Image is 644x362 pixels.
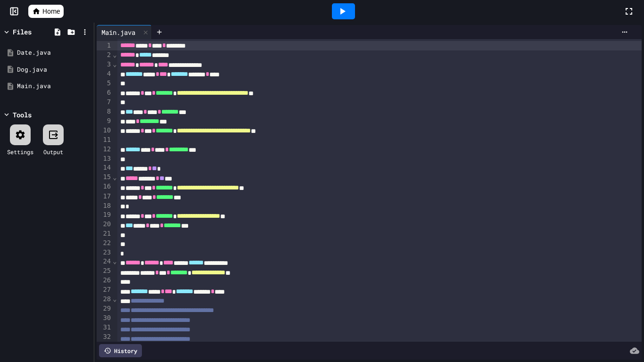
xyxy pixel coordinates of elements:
[28,5,64,18] a: Home
[97,145,112,154] div: 12
[97,239,112,248] div: 22
[97,60,112,69] div: 3
[566,283,635,323] iframe: chat widget
[112,173,117,181] span: Fold line
[97,116,112,126] div: 9
[112,295,117,303] span: Fold line
[112,51,117,58] span: Fold line
[97,248,112,257] div: 23
[97,285,112,295] div: 27
[97,107,112,116] div: 8
[97,313,112,323] div: 30
[13,27,32,37] div: Files
[97,201,112,211] div: 18
[97,154,112,164] div: 13
[97,79,112,88] div: 5
[99,344,142,357] div: History
[97,88,112,98] div: 6
[7,148,33,156] div: Settings
[97,126,112,135] div: 10
[97,173,112,182] div: 15
[97,69,112,79] div: 4
[97,323,112,332] div: 31
[17,82,91,91] div: Main.java
[17,65,91,74] div: Dog.java
[97,41,112,50] div: 1
[97,210,112,220] div: 19
[97,182,112,191] div: 16
[112,257,117,265] span: Fold line
[112,60,117,68] span: Fold line
[42,7,60,16] span: Home
[97,98,112,107] div: 7
[17,48,91,58] div: Date.java
[604,324,635,353] iframe: chat widget
[97,266,112,276] div: 25
[97,229,112,239] div: 21
[43,148,63,156] div: Output
[13,110,32,120] div: Tools
[97,295,112,304] div: 28
[97,332,112,342] div: 32
[97,135,112,145] div: 11
[97,27,140,37] div: Main.java
[97,257,112,266] div: 24
[97,276,112,285] div: 26
[97,304,112,313] div: 29
[97,220,112,229] div: 20
[97,50,112,60] div: 2
[97,25,152,39] div: Main.java
[97,163,112,173] div: 14
[97,192,112,201] div: 17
